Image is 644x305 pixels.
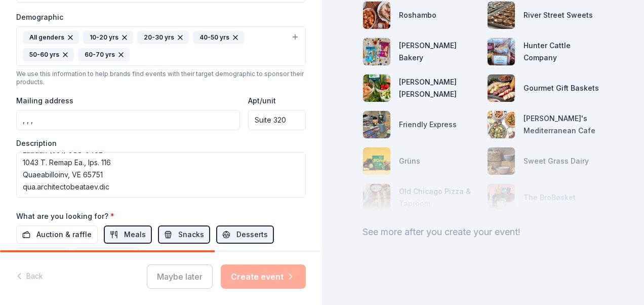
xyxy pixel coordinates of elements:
div: Roshambo [399,9,436,21]
input: # [248,110,306,130]
span: Meals [124,228,146,241]
button: Beverages [75,248,139,266]
img: photo for Bobo's Bakery [363,38,390,65]
div: 10-20 yrs [83,31,133,44]
div: All genders [23,31,79,44]
button: Meals [104,225,152,244]
label: What are you looking for? [16,211,114,221]
label: Apt/unit [248,96,276,106]
div: Gourmet Gift Baskets [524,82,599,94]
button: Snacks [158,225,210,244]
img: photo for River Street Sweets [488,2,515,29]
img: photo for Roshambo [363,2,390,29]
button: Alcohol [16,248,69,266]
button: All genders10-20 yrs20-30 yrs40-50 yrs50-60 yrs60-70 yrs [16,26,306,66]
label: Demographic [16,12,63,22]
textarea: Lore ipsum do sit Ametcons Adipiscin Elitsedd Eiusmodt Incididu Utlabore Etdol (MAGNA) al enimad ... [16,152,306,198]
img: photo for Harris Teeter [363,74,390,102]
span: Snacks [178,228,204,241]
div: [PERSON_NAME] Bakery [399,40,479,64]
div: [PERSON_NAME] [PERSON_NAME] [399,76,479,100]
div: See more after you create your event! [363,224,603,240]
div: 40-50 yrs [193,31,244,44]
div: River Street Sweets [524,9,593,21]
img: photo for Hunter Cattle Company [488,38,515,65]
div: 20-30 yrs [137,31,189,44]
button: Auction & raffle [16,225,98,244]
div: Hunter Cattle Company [524,40,603,64]
img: photo for Gourmet Gift Baskets [488,74,515,102]
span: Auction & raffle [36,228,92,241]
label: Description [16,138,57,148]
div: 60-70 yrs [78,48,130,61]
input: Enter a US address [16,110,240,130]
div: We use this information to help brands find events with their target demographic to sponsor their... [16,70,306,86]
button: Desserts [216,225,274,244]
label: Mailing address [16,96,73,106]
span: Desserts [236,228,268,241]
div: 50-60 yrs [23,48,74,61]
